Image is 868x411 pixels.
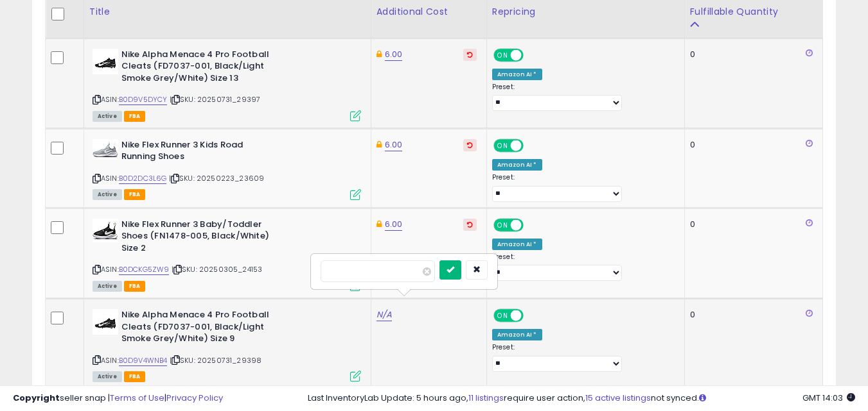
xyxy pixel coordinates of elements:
[124,111,146,122] span: FBA
[93,139,118,160] img: 31neJvqPKSL._SL40_.jpg
[170,355,262,365] span: | SKU: 20250731_29398
[89,5,366,19] div: Title
[690,5,817,19] div: Fulfillable Quantity
[119,264,170,275] a: B0DCKG5ZW9
[690,219,813,230] div: 0
[495,219,511,230] span: ON
[93,49,361,120] div: ASIN:
[522,310,542,321] span: OFF
[124,189,146,200] span: FBA
[93,49,118,74] img: 31ZoVihzNaL._SL40_.jpg
[468,392,504,404] a: 11 listings
[492,159,542,171] div: Amazon AI *
[169,173,265,183] span: | SKU: 20250223_23609
[495,140,511,151] span: ON
[495,310,511,321] span: ON
[93,219,361,290] div: ASIN:
[376,50,382,58] i: This overrides the store level Additional Cost for this listing
[492,83,675,112] div: Preset:
[308,392,855,405] div: Last InventoryLab Update: 5 hours ago, require user action, not synced.
[522,140,542,151] span: OFF
[522,219,542,230] span: OFF
[492,343,675,372] div: Preset:
[93,281,122,292] span: All listings currently available for purchase on Amazon
[522,49,542,60] span: OFF
[121,219,278,258] b: Nike Flex Runner 3 Baby/Toddler Shoes (FN1478-005, Black/White) Size 2
[492,329,542,340] div: Amazon AI *
[119,173,167,184] a: B0D2DC3L6G
[690,309,813,321] div: 0
[492,239,542,250] div: Amazon AI *
[93,371,122,382] span: All listings currently available for purchase on Amazon
[13,392,223,405] div: seller snap | |
[170,94,261,105] span: | SKU: 20250731_29397
[492,5,679,19] div: Repricing
[690,49,813,60] div: 0
[121,49,278,88] b: Nike Alpha Menace 4 Pro Football Cleats (FD7037-001, Black/Light Smoke Grey/White) Size 13
[495,49,511,60] span: ON
[124,371,146,382] span: FBA
[376,308,392,321] a: N/A
[166,392,223,404] a: Privacy Policy
[385,48,403,61] a: 6.00
[93,219,118,242] img: 416L9vliILL._SL40_.jpg
[690,139,813,151] div: 0
[385,218,403,231] a: 6.00
[492,173,675,202] div: Preset:
[124,281,146,292] span: FBA
[467,51,473,58] i: Revert to store-level Additional Cost
[385,138,403,151] a: 6.00
[492,253,675,281] div: Preset:
[119,94,168,105] a: B0D9V5DYCY
[121,309,278,348] b: Nike Alpha Menace 4 Pro Football Cleats (FD7037-001, Black/Light Smoke Grey/White) Size 9
[93,309,118,335] img: 31ZoVihzNaL._SL40_.jpg
[93,189,122,200] span: All listings currently available for purchase on Amazon
[119,355,168,366] a: B0D9V4WNB4
[93,139,361,199] div: ASIN:
[802,392,855,404] span: 2025-08-13 14:03 GMT
[376,5,481,19] div: Additional Cost
[13,392,60,404] strong: Copyright
[121,139,278,166] b: Nike Flex Runner 3 Kids Road Running Shoes
[585,392,651,404] a: 15 active listings
[93,111,122,122] span: All listings currently available for purchase on Amazon
[172,264,263,274] span: | SKU: 20250305_24153
[110,392,164,404] a: Terms of Use
[492,69,542,80] div: Amazon AI *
